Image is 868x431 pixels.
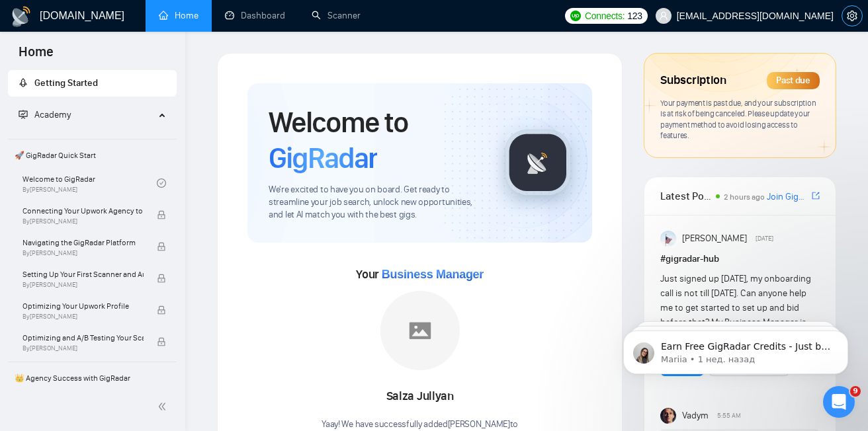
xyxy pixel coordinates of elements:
[660,98,816,141] span: Your payment is past due, and your subscription is at risk of being canceled. Please update your ...
[812,190,820,201] span: export
[842,11,863,21] a: setting
[225,10,285,21] a: dashboardDashboard
[22,268,144,281] span: Setting Up Your First Scanner and Auto-Bidder
[159,10,198,21] a: homeHome
[842,5,863,26] button: setting
[767,190,809,204] a: Join GigRadar Slack Community
[585,9,625,23] span: Connects:
[812,190,820,202] a: export
[682,231,747,246] span: [PERSON_NAME]
[157,210,166,219] span: lock
[380,291,460,370] img: placeholder.png
[9,365,175,391] span: 👑 Agency Success with GigRadar
[8,42,64,70] span: Home
[22,236,144,249] span: Navigating the GigRadar Platform
[157,337,166,346] span: lock
[659,11,668,20] span: user
[756,233,773,245] span: [DATE]
[682,409,709,423] span: Vadym
[356,267,484,282] span: Your
[34,77,98,89] span: Getting Started
[22,217,144,225] span: By [PERSON_NAME]
[34,109,71,120] span: Academy
[269,184,484,221] span: We're excited to have you on board. Get ready to streamline your job search, unlock new opportuni...
[157,178,166,188] span: check-circle
[22,204,144,217] span: Connecting Your Upwork Agency to GigRadar
[322,385,518,408] div: Salza Jullyan
[660,273,811,342] span: Just signed up [DATE], my onboarding call is not till [DATE]. Can anyone help me to get started t...
[269,140,377,176] span: GigRadar
[22,299,144,313] span: Optimizing Your Upwork Profile
[603,303,868,395] iframe: Intercom notifications сообщение
[312,10,361,21] a: searchScanner
[660,69,726,92] span: Subscription
[767,72,820,89] div: Past due
[660,252,820,266] h1: # gigradar-hub
[660,408,676,424] img: Vadym
[22,344,144,352] span: By [PERSON_NAME]
[19,78,28,87] span: rocket
[627,9,642,23] span: 123
[382,268,484,281] span: Business Manager
[22,169,157,198] a: Welcome to GigRadarBy[PERSON_NAME]
[157,400,171,413] span: double-left
[19,109,71,120] span: Academy
[22,331,144,344] span: Optimizing and A/B Testing Your Scanner for Better Results
[850,386,861,397] span: 9
[724,192,765,202] span: 2 hours ago
[269,104,484,176] h1: Welcome to
[660,231,676,247] img: Anisuzzaman Khan
[22,313,144,321] span: By [PERSON_NAME]
[9,142,175,169] span: 🚀 GigRadar Quick Start
[11,6,32,27] img: logo
[22,281,144,289] span: By [PERSON_NAME]
[505,130,571,196] img: gigradar-logo.png
[157,305,166,315] span: lock
[157,242,166,251] span: lock
[660,188,711,204] span: Latest Posts from the GigRadar Community
[19,110,28,119] span: fund-projection-screen
[8,70,177,97] li: Getting Started
[157,274,166,283] span: lock
[22,249,144,257] span: By [PERSON_NAME]
[717,410,741,422] span: 5:55 AM
[842,11,862,21] span: setting
[570,11,581,21] img: upwork-logo.png
[823,386,855,418] iframe: Intercom live chat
